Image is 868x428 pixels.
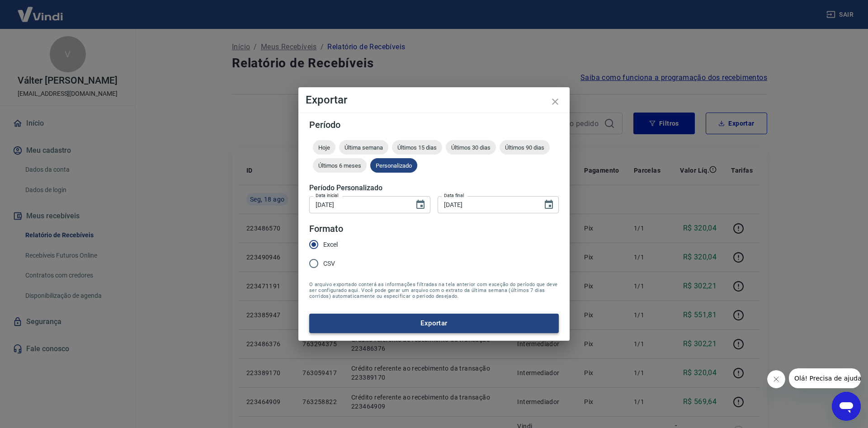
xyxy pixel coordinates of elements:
[309,120,559,129] h5: Período
[444,192,464,199] label: Data final
[339,144,388,151] span: Última semana
[438,196,536,213] input: DD/MM/YYYY
[309,314,559,333] button: Exportar
[370,158,417,173] div: Personalizado
[309,222,343,235] legend: Formato
[309,183,559,193] h5: Período Personalizado
[313,162,367,169] span: Últimos 6 meses
[789,368,861,388] iframe: Mensagem da empresa
[323,240,338,249] span: Excel
[411,196,429,214] button: Choose date, selected date is 15 de ago de 2025
[540,196,558,214] button: Choose date, selected date is 18 de ago de 2025
[309,282,559,299] span: O arquivo exportado conterá as informações filtradas na tela anterior com exceção do período que ...
[313,144,335,151] span: Hoje
[500,140,550,155] div: Últimos 90 dias
[313,140,335,155] div: Hoje
[316,192,339,199] label: Data inicial
[5,6,76,14] span: Olá! Precisa de ajuda?
[446,140,496,155] div: Últimos 30 dias
[767,370,785,388] iframe: Fechar mensagem
[323,259,335,268] span: CSV
[392,140,442,155] div: Últimos 15 dias
[544,91,566,113] button: close
[446,144,496,151] span: Últimos 30 dias
[309,196,408,213] input: DD/MM/YYYY
[392,144,442,151] span: Últimos 15 dias
[313,158,367,173] div: Últimos 6 meses
[500,144,550,151] span: Últimos 90 dias
[306,94,562,105] h4: Exportar
[370,162,417,169] span: Personalizado
[339,140,388,155] div: Última semana
[832,392,861,421] iframe: Botão para abrir a janela de mensagens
